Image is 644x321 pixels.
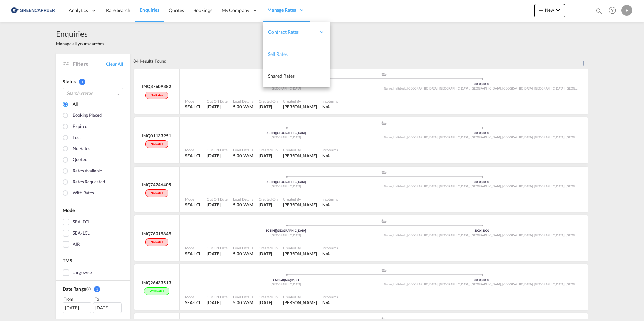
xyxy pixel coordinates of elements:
a: Shared Rates [263,65,330,87]
span: Enquiries [140,7,159,13]
img: 8cf206808afe11efa76fcd1e3d746489.png [10,3,56,18]
div: Cut Off Date [207,197,228,202]
div: With rates [144,287,169,295]
div: Incoterms [322,245,338,250]
span: [PERSON_NAME] [283,251,317,256]
div: Created By [283,99,317,104]
span: Manage Rates [267,7,296,13]
span: SGSIN [GEOGRAPHIC_DATA] [266,229,306,233]
span: [PERSON_NAME] [283,153,317,158]
a: Sell Rates [263,43,330,65]
div: AIR [73,241,80,248]
span: 3000 [482,131,489,135]
div: 12 Sep 2025 [259,251,278,257]
div: Created On [259,197,278,202]
span: 3000 [482,278,489,282]
div: Filip Pehrsson [283,104,317,110]
div: Incoterms [322,99,338,104]
button: icon-plus 400-fgNewicon-chevron-down [534,4,565,17]
div: 5.00 W/M [233,251,253,257]
span: CNNGB Ningbo, ZJ [273,278,299,282]
span: New [537,7,562,13]
div: With rates [73,190,94,197]
div: Load Details [233,294,253,299]
span: Contract Rates [268,29,316,35]
span: Bookings [193,7,212,13]
span: TMS [63,258,72,263]
span: [DATE] [259,153,272,158]
span: [PERSON_NAME] [283,300,317,305]
div: Incoterms [322,197,338,202]
span: | [481,229,482,233]
div: icon-magnify [595,7,603,17]
div: SEA-LCL [185,202,201,208]
div: 12 Sep 2025 [259,299,278,306]
span: [DATE] [207,153,220,158]
div: [DATE] [63,302,91,313]
div: 12 Sep 2025 [259,202,278,208]
span: Analytics [69,7,88,14]
span: 3000 [482,82,489,86]
span: | [481,278,482,282]
span: [DATE] [207,251,220,256]
div: To [94,296,124,302]
div: Created By [283,147,317,152]
div: INQ37609382No rates assets/icons/custom/ship-fill.svgassets/icons/custom/roll-o-plane.svgOriginSi... [133,69,588,118]
span: [DATE] [207,300,220,305]
div: No rates [73,145,90,153]
div: SEA-LCL [185,104,201,110]
div: 12 Sep 2025 [259,153,278,159]
div: INQ37609382 [142,83,171,90]
span: 1 [79,79,85,85]
div: Created By [283,197,317,202]
md-icon: assets/icons/custom/ship-fill.svg [380,171,388,174]
div: N/A [322,104,330,110]
div: From [63,296,92,302]
span: 1 [94,286,100,292]
md-checkbox: cargowise [63,269,123,276]
div: 12 Sep 2025 [207,251,228,257]
div: Incoterms [322,147,338,152]
md-icon: assets/icons/custom/ship-fill.svg [380,121,388,125]
md-icon: assets/icons/custom/ship-fill.svg [380,317,388,321]
div: 12 Sep 2025 [207,299,228,306]
span: [DATE] [207,202,220,207]
div: Load Details [233,147,253,152]
div: Filip Pehrsson [283,153,317,159]
div: Quoted [73,156,87,164]
div: SEA-LCL [185,299,201,306]
div: INQ26433513With rates assets/icons/custom/ship-fill.svgassets/icons/custom/roll-o-plane.svgOrigin... [133,264,588,314]
div: Created On [259,99,278,104]
div: Cut Off Date [207,294,228,299]
md-icon: icon-chevron-down [554,6,562,14]
span: | [481,82,482,86]
span: SGSIN [GEOGRAPHIC_DATA] [266,180,306,184]
div: cargowise [73,269,92,276]
div: INQ74246405 [142,182,171,188]
div: Created By [283,245,317,250]
div: Filip Pehrsson [283,299,317,306]
span: My Company [222,7,249,14]
div: Help [607,5,621,17]
div: Filip Pehrsson [283,202,317,208]
span: Filters [73,60,106,68]
div: 12 Sep 2025 [207,104,228,110]
div: Created On [259,294,278,299]
div: INQ26433513 [142,280,171,286]
div: 5.00 W/M [233,104,253,110]
md-icon: assets/icons/custom/ship-fill.svg [380,73,388,76]
a: Clear All [106,61,123,67]
md-checkbox: AIR [63,241,123,248]
div: Cut Off Date [207,245,228,250]
span: 3000 [482,180,489,184]
div: Load Details [233,99,253,104]
md-icon: icon-magnify [115,91,120,96]
span: | [275,131,276,135]
span: 3000 [474,82,482,86]
div: 5.00 W/M [233,202,253,208]
div: Expired [73,123,87,131]
div: INQ01133951No rates assets/icons/custom/ship-fill.svgassets/icons/custom/roll-o-plane.svgOriginSi... [133,117,588,167]
span: [GEOGRAPHIC_DATA] [271,135,301,139]
div: Rates available [73,168,102,175]
span: 3000 [474,278,482,282]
